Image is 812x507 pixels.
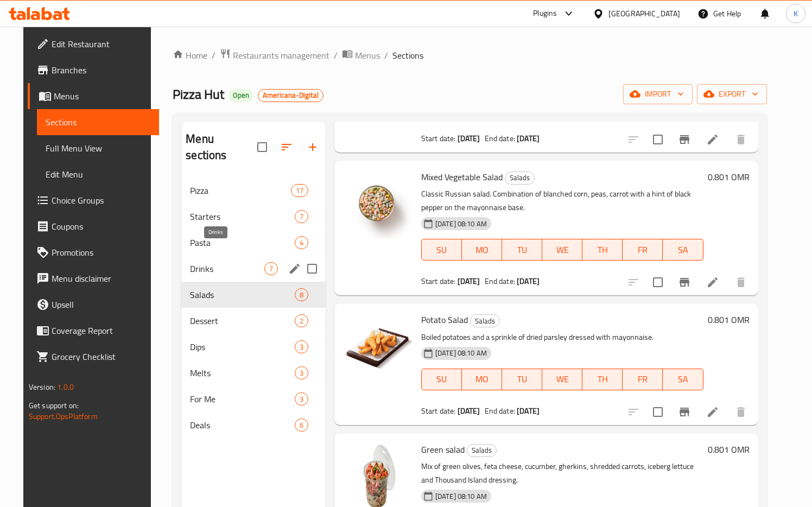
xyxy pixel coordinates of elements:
[173,49,207,62] a: Home
[295,314,308,327] div: items
[190,419,294,432] span: Deals
[421,169,503,185] span: Mixed Vegetable Salad
[52,350,150,363] span: Grocery Checklist
[173,48,766,62] nav: breadcrumb
[485,404,515,418] span: End date:
[471,315,499,327] span: Salads
[28,291,159,318] a: Upsell
[547,242,578,258] span: WE
[274,134,300,160] span: Sort sections
[582,369,623,390] button: TH
[295,316,308,326] span: 2
[181,308,326,334] div: Dessert2
[295,394,308,404] span: 3
[29,380,55,394] span: Version:
[181,282,326,308] div: Salads8
[794,8,798,20] span: K
[58,380,74,394] span: 1.0.0
[421,441,465,458] span: Green salad
[190,184,290,197] span: Pizza
[517,274,540,288] b: [DATE]
[54,90,150,103] span: Menus
[632,87,684,101] span: import
[517,404,540,418] b: [DATE]
[190,392,294,405] span: For Me
[186,131,257,163] h2: Menu sections
[706,276,719,289] a: Edit menu item
[181,256,326,282] div: Drinks7edit
[421,460,703,487] p: Mix of green olives, feta cheese, cucumber, gherkins, shredded carrots, iceberg lettuce and Thous...
[295,419,308,432] div: items
[52,37,150,50] span: Edit Restaurant
[663,239,703,261] button: SA
[190,314,294,327] div: Dessert
[291,186,308,196] span: 17
[29,398,79,413] span: Get support on:
[421,239,462,261] button: SU
[547,371,578,387] span: WE
[728,399,754,425] button: delete
[623,369,663,390] button: FR
[646,401,669,423] span: Select to update
[190,210,294,223] span: Starters
[46,168,150,181] span: Edit Menu
[671,126,697,153] button: Branch-specific-item
[181,178,326,204] div: Pizza17
[181,204,326,230] div: Starters7
[426,371,458,387] span: SU
[728,269,754,295] button: delete
[295,342,308,352] span: 3
[623,84,693,104] button: import
[421,187,703,214] p: Classic Russian salad. Combination of blanched corn, peas, carrot with a hint of black pepper on ...
[190,288,294,301] span: Salads
[355,49,380,62] span: Menus
[291,184,308,197] div: items
[52,64,150,77] span: Branches
[421,274,456,288] span: Start date:
[505,172,534,184] span: Salads
[667,242,699,258] span: SA
[264,262,278,275] div: items
[342,48,380,62] a: Menus
[52,272,150,285] span: Menu disclaimer
[46,142,150,155] span: Full Menu View
[542,369,582,390] button: WE
[421,312,468,328] span: Potato Salad
[28,265,159,291] a: Menu disclaimer
[233,49,329,62] span: Restaurants management
[667,371,699,387] span: SA
[627,371,658,387] span: FR
[708,169,750,185] h6: 0.801 OMR
[52,298,150,311] span: Upsell
[392,49,423,62] span: Sections
[190,366,294,379] span: Melts
[295,420,308,430] span: 6
[623,239,663,261] button: FR
[384,49,388,62] li: /
[181,334,326,360] div: Dips3
[28,83,159,109] a: Menus
[466,371,498,387] span: MO
[458,274,480,288] b: [DATE]
[587,242,618,258] span: TH
[28,239,159,265] a: Promotions
[421,369,462,390] button: SU
[29,409,98,423] a: Support.OpsPlatform
[295,212,308,222] span: 7
[52,246,150,259] span: Promotions
[190,236,294,249] span: Pasta
[181,173,326,442] nav: Menu sections
[533,7,557,20] div: Plugins
[426,242,458,258] span: SU
[181,360,326,386] div: Melts3
[295,392,308,405] div: items
[431,491,491,502] span: [DATE] 08:10 AM
[251,136,274,159] span: Select all sections
[295,368,308,378] span: 3
[462,369,502,390] button: MO
[212,49,215,62] li: /
[708,442,750,457] h6: 0.801 OMR
[295,238,308,248] span: 4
